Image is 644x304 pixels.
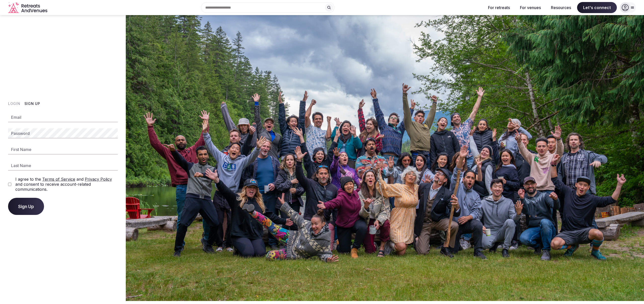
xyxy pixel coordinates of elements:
[8,2,48,13] svg: Retreats and Venues company logo
[18,204,34,209] span: Sign Up
[516,2,545,13] button: For venues
[24,101,40,106] button: Sign Up
[484,2,514,13] button: For retreats
[8,198,44,215] button: Sign Up
[547,2,575,13] button: Resources
[85,177,112,182] a: Privacy Policy
[8,2,48,13] a: Visit the homepage
[126,15,644,301] img: My Account Background
[42,177,75,182] a: Terms of Service
[577,2,617,13] span: Let's connect
[8,101,20,106] button: Login
[15,177,118,192] label: I agree to the and and consent to receive account-related communications.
